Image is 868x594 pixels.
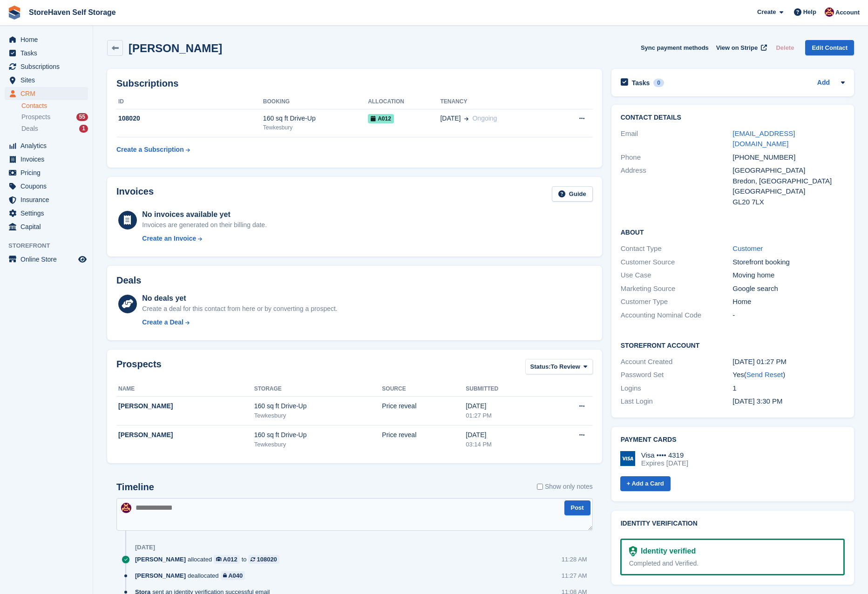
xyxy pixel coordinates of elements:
[135,544,155,551] div: [DATE]
[20,180,76,193] span: Coupons
[79,125,88,133] div: 1
[621,227,845,236] h2: About
[116,114,263,123] div: 108020
[142,317,183,327] div: Create a Deal
[20,74,76,87] span: Sites
[537,482,543,492] input: Show only notes
[5,180,88,193] a: menu
[135,555,284,564] div: allocated to
[5,87,88,100] a: menu
[732,297,845,307] div: Home
[263,114,368,123] div: 160 sq ft Drive-Up
[641,459,688,467] div: Expires [DATE]
[621,165,733,207] div: Address
[254,440,382,449] div: Tewkesbury
[21,124,88,134] a: Deals 1
[20,87,76,100] span: CRM
[116,275,141,286] h2: Deals
[562,571,587,580] div: 11:27 AM
[257,555,277,564] div: 108020
[116,78,593,89] h2: Subscriptions
[228,571,243,580] div: A040
[21,112,88,122] a: Prospects 55
[732,186,845,197] div: [GEOGRAPHIC_DATA]
[732,257,845,268] div: Storefront booking
[142,220,267,230] div: Invoices are generated on their billing date.
[116,186,154,202] h2: Invoices
[142,234,267,243] a: Create an Invoice
[368,114,394,123] span: A012
[562,555,587,564] div: 11:28 AM
[772,40,798,55] button: Delete
[20,60,76,73] span: Subscriptions
[525,359,593,374] button: Status: To Review
[716,43,758,53] span: View on Stripe
[732,270,845,281] div: Moving home
[440,94,554,109] th: Tenancy
[142,293,337,304] div: No deals yet
[263,94,368,109] th: Booking
[25,5,120,20] a: StoreHaven Self Storage
[142,234,196,243] div: Create an Invoice
[254,411,382,420] div: Tewkesbury
[621,383,733,394] div: Logins
[116,145,184,155] div: Create a Subscription
[5,253,88,266] a: menu
[5,74,88,87] a: menu
[135,571,186,580] span: [PERSON_NAME]
[552,186,593,202] a: Guide
[621,270,733,281] div: Use Case
[223,555,237,564] div: A012
[621,283,733,294] div: Marketing Source
[20,153,76,166] span: Invoices
[621,114,845,121] h2: Contact Details
[263,123,368,132] div: Tewkesbury
[732,357,845,367] div: [DATE] 01:27 PM
[641,451,688,459] div: Visa •••• 4319
[732,129,795,148] a: [EMAIL_ADDRESS][DOMAIN_NAME]
[466,430,545,440] div: [DATE]
[382,382,466,397] th: Source
[382,430,466,440] div: Price reveal
[632,79,650,87] h2: Tasks
[142,209,267,220] div: No invoices available yet
[5,139,88,152] a: menu
[135,571,250,580] div: deallocated
[77,254,88,265] a: Preview store
[817,78,830,88] a: Add
[116,141,190,158] a: Create a Subscription
[20,33,76,46] span: Home
[621,257,733,268] div: Customer Source
[641,40,709,55] button: Sync payment methods
[732,197,845,208] div: GL20 7LX
[5,33,88,46] a: menu
[20,220,76,233] span: Capital
[116,382,254,397] th: Name
[254,401,382,411] div: 160 sq ft Drive-Up
[20,253,76,266] span: Online Store
[732,244,763,252] a: Customer
[472,115,497,122] span: Ongoing
[21,101,88,110] a: Contacts
[20,207,76,220] span: Settings
[129,42,222,54] h2: [PERSON_NAME]
[746,371,783,378] a: Send Reset
[653,79,664,87] div: 0
[382,401,466,411] div: Price reveal
[466,411,545,420] div: 01:27 PM
[621,436,845,444] h2: Payment cards
[254,430,382,440] div: 160 sq ft Drive-Up
[142,317,337,327] a: Create a Deal
[621,396,733,407] div: Last Login
[803,7,816,17] span: Help
[621,370,733,380] div: Password Set
[76,113,88,121] div: 55
[142,304,337,314] div: Create a deal for this contact from here or by converting a prospect.
[118,401,254,411] div: [PERSON_NAME]
[537,482,593,492] label: Show only notes
[466,382,545,397] th: Submitted
[116,94,263,109] th: ID
[551,362,580,371] span: To Review
[135,555,186,564] span: [PERSON_NAME]
[5,220,88,233] a: menu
